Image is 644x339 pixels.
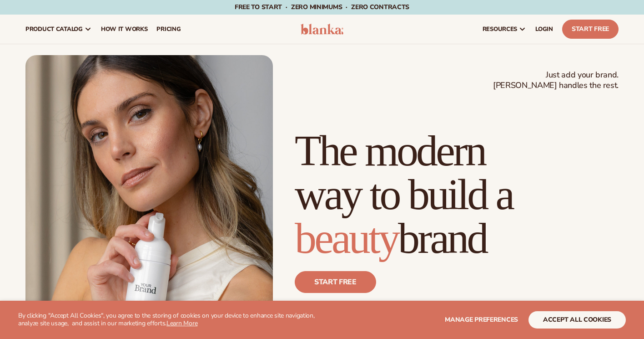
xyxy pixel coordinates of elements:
[156,26,181,33] span: pricing
[101,26,148,33] span: How It Works
[166,319,197,328] a: Learn More
[96,15,152,44] a: How It Works
[25,26,83,33] span: product catalog
[18,312,332,328] p: By clicking "Accept All Cookies", you agree to the storing of cookies on your device to enhance s...
[445,311,518,329] button: Manage preferences
[235,3,409,11] span: Free to start · ZERO minimums · ZERO contracts
[478,15,531,44] a: resources
[295,271,376,293] a: Start free
[445,315,518,324] span: Manage preferences
[152,15,185,44] a: pricing
[493,70,619,91] span: Just add your brand. [PERSON_NAME] handles the rest.
[301,24,343,35] img: logo
[528,311,626,329] button: accept all cookies
[531,15,558,44] a: LOGIN
[295,214,398,262] span: beauty
[562,20,619,39] a: Start Free
[21,15,96,44] a: product catalog
[535,26,553,33] span: LOGIN
[295,129,619,260] h1: The modern way to build a brand
[483,26,517,33] span: resources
